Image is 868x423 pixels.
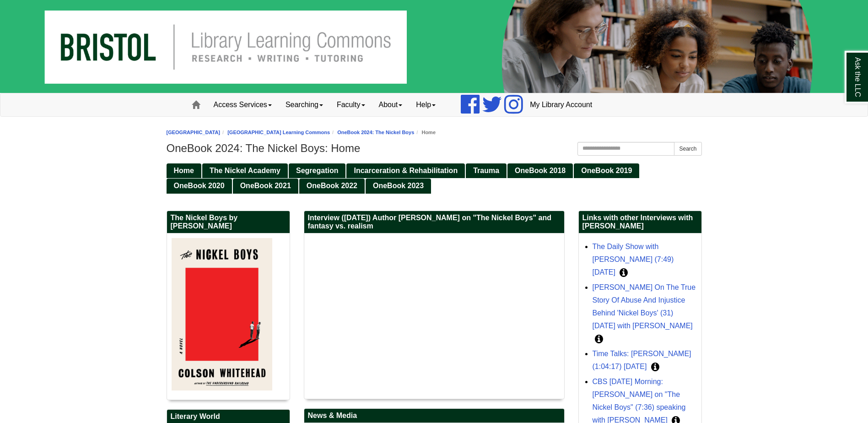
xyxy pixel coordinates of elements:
span: Incarceration & Rehabilitation [354,167,458,174]
a: Access Services [207,93,279,116]
a: OneBook 2024: The Nickel Boys [337,130,414,135]
a: OneBook 2018 [507,163,573,179]
a: Searching [279,93,330,116]
a: [GEOGRAPHIC_DATA] [167,130,221,135]
span: OneBook 2019 [581,167,632,174]
a: Trauma [466,163,507,179]
a: About [372,93,410,116]
a: Faculty [330,93,372,116]
span: OneBook 2021 [240,182,291,190]
a: [PERSON_NAME] On The True Story Of Abuse And Injustice Behind 'Nickel Boys' (31) [DATE] with [PER... [593,283,696,330]
h2: News & Media [304,409,564,423]
a: Segregation [289,163,345,179]
div: Guide Pages [167,163,702,194]
span: OneBook 2022 [307,182,357,190]
span: OneBook 2023 [373,182,424,190]
a: OneBook 2021 [233,179,298,194]
a: The Nickel Academy [202,163,288,179]
span: Segregation [296,167,338,174]
a: Help [409,93,442,116]
a: My Library Account [523,93,599,116]
a: Home [167,163,201,179]
a: Incarceration & Rehabilitation [346,163,465,179]
a: [GEOGRAPHIC_DATA] Learning Commons [227,130,330,135]
a: OneBook 2023 [366,179,431,194]
span: Trauma [473,167,499,174]
a: OneBook 2020 [167,179,232,194]
h2: Links with other Interviews with [PERSON_NAME] [579,211,701,233]
a: The Daily Show with [PERSON_NAME] (7:49) [DATE] [593,243,674,276]
span: OneBook 2018 [515,167,566,174]
span: The Nickel Academy [210,167,280,174]
button: Search [674,142,701,156]
span: Home [174,167,194,174]
a: OneBook 2022 [299,179,365,194]
a: Time Talks: [PERSON_NAME] (1:04:17) [DATE] [593,350,691,370]
h1: OneBook 2024: The Nickel Boys: Home [167,142,702,155]
h2: Interview ([DATE]) Author [PERSON_NAME] on "The Nickel Boys" and fantasy vs. realism [304,211,564,233]
h2: The Nickel Boys by [PERSON_NAME] [167,211,290,233]
li: Home [414,128,436,137]
nav: breadcrumb [167,128,702,137]
a: OneBook 2019 [574,163,639,179]
span: OneBook 2020 [174,182,225,190]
